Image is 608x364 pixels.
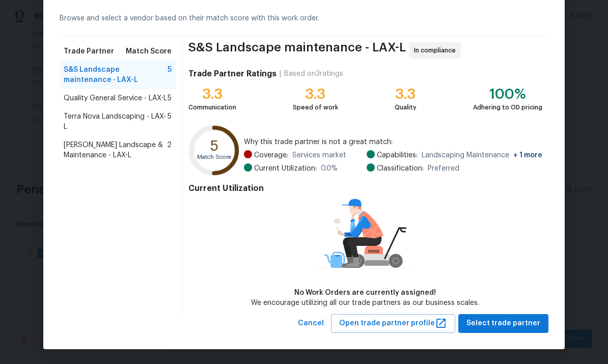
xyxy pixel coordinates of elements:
div: No Work Orders are currently assigned! [251,288,479,298]
button: Select trade partner [458,314,548,333]
span: Trade Partner [64,46,114,57]
span: [PERSON_NAME] Landscape & Maintenance - LAX-L [64,140,167,160]
span: Classification: [377,163,424,174]
div: Based on 3 ratings [284,69,343,79]
div: 3.3 [395,89,417,99]
span: Terra Nova Landscaping - LAX-L [64,111,168,132]
span: S&S Landscape maintenance - LAX-L [188,42,406,59]
span: 2 [167,140,172,160]
div: | [277,69,284,79]
span: Select trade partner [466,317,540,330]
span: + 1 more [513,152,542,159]
div: Speed of work [293,102,338,113]
button: Open trade partner profile [331,314,455,333]
span: S&S Landscape maintenance - LAX-L [64,65,168,85]
span: Why this trade partner is not a great match: [244,137,542,147]
span: Capabilities: [377,150,418,160]
div: Quality [395,102,417,113]
span: Cancel [298,317,324,330]
span: Services market [292,150,346,160]
span: In compliance [414,45,460,55]
span: 5 [168,65,172,85]
span: Quality General Service - LAX-L [64,93,167,103]
span: 0.0 % [321,163,338,174]
div: We encourage utilizing all our trade partners as our business scales. [251,298,479,308]
text: 5 [210,139,218,153]
h4: Current Utilization [188,183,542,193]
div: Communication [188,102,236,113]
span: Preferred [428,163,459,174]
span: Landscaping Maintenance [422,150,542,160]
span: 5 [168,111,172,132]
span: Match Score [126,46,172,57]
div: 3.3 [293,89,338,99]
span: 5 [168,93,172,103]
span: Coverage: [254,150,288,160]
span: Current Utilization: [254,163,317,174]
h4: Trade Partner Ratings [188,69,277,79]
div: 100% [473,89,542,99]
button: Cancel [294,314,328,333]
div: Adhering to OD pricing [473,102,542,113]
div: Browse and select a vendor based on their match score with this work order. [60,1,548,36]
div: 3.3 [188,89,236,99]
text: Match Score [197,154,231,160]
span: Open trade partner profile [339,317,447,330]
